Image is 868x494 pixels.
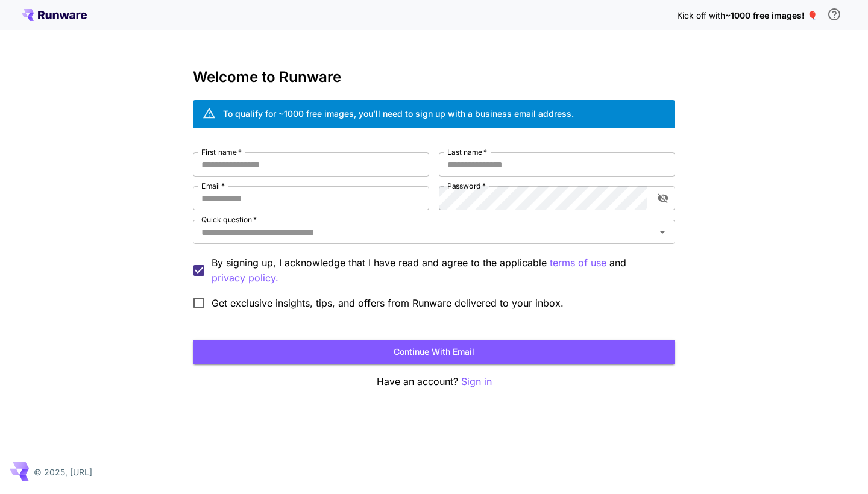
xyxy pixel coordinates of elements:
[193,340,675,364] button: Continue with email
[201,147,242,157] label: First name
[212,270,278,286] p: privacy policy.
[652,187,674,209] button: toggle password visibility
[212,255,665,286] p: By signing up, I acknowledge that I have read and agree to the applicable and
[447,181,486,191] label: Password
[193,69,675,86] h3: Welcome to Runware
[212,296,564,310] span: Get exclusive insights, tips, and offers from Runware delivered to your inbox.
[654,224,671,240] button: Open
[193,374,675,389] p: Have an account?
[447,147,487,157] label: Last name
[550,255,606,270] p: terms of use
[201,214,257,225] label: Quick question
[201,181,225,191] label: Email
[212,270,278,286] button: By signing up, I acknowledge that I have read and agree to the applicable terms of use and
[677,10,725,20] span: Kick off with
[34,466,92,478] p: © 2025, [URL]
[725,10,817,20] span: ~1000 free images! 🎈
[461,374,492,389] button: Sign in
[822,2,846,27] button: In order to qualify for free credit, you need to sign up with a business email address and click ...
[550,255,606,270] button: By signing up, I acknowledge that I have read and agree to the applicable and privacy policy.
[223,107,574,120] div: To qualify for ~1000 free images, you’ll need to sign up with a business email address.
